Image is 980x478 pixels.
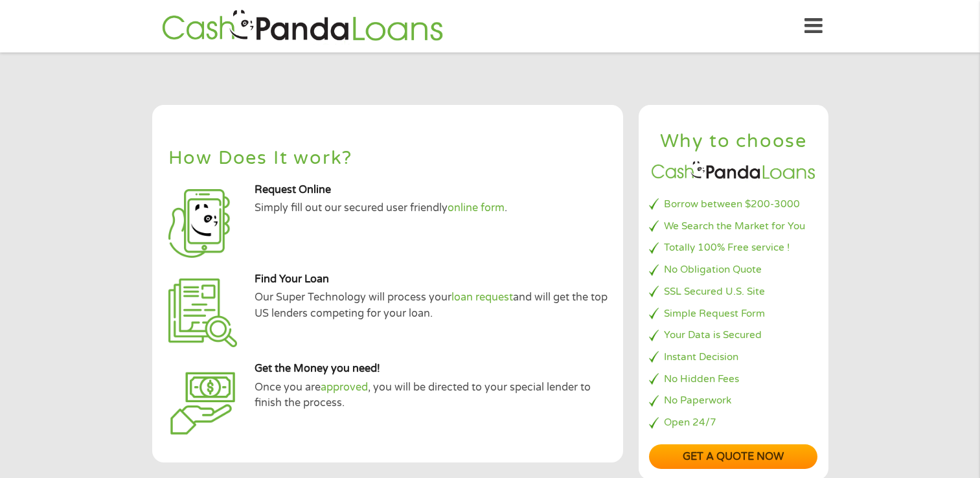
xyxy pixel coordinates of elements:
[649,130,817,154] h2: Why to choose
[255,200,612,216] p: Simply fill out our secured user friendly .
[255,183,612,197] h5: Request Online
[255,362,612,376] h5: Get the Money you need!
[649,444,817,470] a: Get a quote now
[649,350,817,365] li: Instant Decision
[168,368,237,437] img: applying for advance loan
[649,262,817,277] li: No Obligation Quote
[649,415,817,430] li: Open 24/7
[321,381,368,394] a: approved
[168,279,237,347] img: Apply for an installment loan
[168,189,237,258] img: Apply for a payday loan
[649,197,817,212] li: Borrow between $200-3000
[255,273,612,286] h5: Find Your Loan
[649,372,817,387] li: No Hidden Fees
[649,306,817,321] li: Simple Request Form
[451,291,513,304] a: loan request
[158,8,447,45] img: GetLoanNow Logo
[649,219,817,234] li: We Search the Market for You
[255,380,612,411] p: Once you are , you will be directed to your special lender to finish the process.
[649,284,817,299] li: SSL Secured U.S. Site
[448,201,505,214] a: online form
[649,328,817,343] li: Your Data is Secured
[168,149,607,168] h2: How Does It work?
[649,393,817,408] li: No Paperwork
[649,240,817,255] li: Totally 100% Free service !
[255,290,612,321] p: Our Super Technology will process your and will get the top US lenders competing for your loan.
